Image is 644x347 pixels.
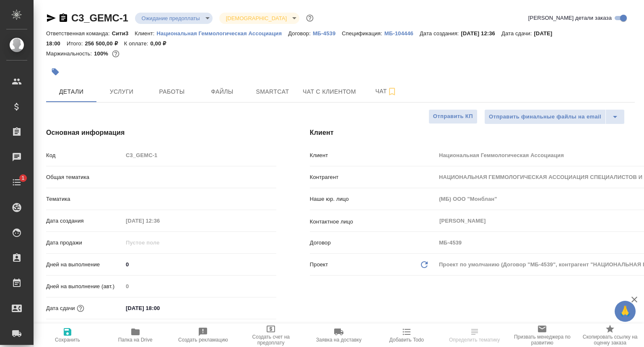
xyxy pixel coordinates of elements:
[51,87,91,97] span: Детали
[135,30,156,37] p: Клиент:
[373,323,441,347] button: Добавить Todo
[94,50,110,57] p: 100%
[123,258,276,271] input: ✎ Введи что-нибудь
[46,195,123,203] p: Тематика
[581,334,639,346] span: Скопировать ссылку на оценку заказа
[123,302,196,314] input: ✎ Введи что-нибудь
[46,239,123,247] p: Дата продажи
[46,128,276,138] h4: Основная информация
[157,29,288,37] a: Национальная Геммологическая Ассоциация
[384,30,420,37] p: МБ-104446
[202,87,242,97] span: Файлы
[304,13,315,24] button: Доп статусы указывают на важность/срочность заказа
[219,13,299,24] div: Ожидание предоплаты
[118,337,153,343] span: Папка на Drive
[310,239,436,247] p: Договор
[489,112,601,122] span: Отправить финальные файлы на email
[342,30,384,37] p: Спецификация:
[501,30,534,37] p: Дата сдачи:
[71,12,128,24] a: C3_GEMC-1
[528,14,612,22] span: [PERSON_NAME] детали заказа
[449,337,500,343] span: Определить тематику
[461,30,501,37] p: [DATE] 12:36
[123,170,276,184] div: ​
[46,63,65,81] button: Добавить тэг
[46,260,123,269] p: Дней на выполнение
[366,86,406,97] span: Чат
[46,173,123,181] p: Общая тематика
[55,337,80,343] span: Сохранить
[46,50,94,57] p: Маржинальность:
[16,174,29,182] span: 1
[101,87,142,97] span: Услуги
[428,109,478,124] button: Отправить КП
[46,282,123,291] p: Дней на выполнение (авт.)
[313,29,342,37] a: МБ-4539
[310,195,436,203] p: Наше юр. лицо
[123,149,276,161] input: Пустое поле
[384,29,420,37] a: МБ-104446
[316,337,361,343] span: Заявка на доставку
[58,13,68,23] button: Скопировать ссылку
[157,30,288,37] p: Национальная Геммологическая Ассоциация
[139,15,203,22] button: Ожидание предоплаты
[618,302,632,320] span: 🙏
[46,13,56,23] button: Скопировать ссылку для ЯМессенджера
[152,87,192,97] span: Работы
[387,87,397,97] svg: Подписаться
[169,323,237,347] button: Создать рекламацию
[123,215,196,227] input: Пустое поле
[420,30,461,37] p: Дата создания:
[135,13,213,24] div: Ожидание предоплаты
[2,172,31,193] a: 1
[242,334,300,346] span: Создать счет на предоплату
[484,109,606,124] button: Отправить финальные файлы на email
[123,280,276,292] input: Пустое поле
[46,151,123,160] p: Код
[252,87,293,97] span: Smartcat
[310,218,436,226] p: Контактное лицо
[313,30,342,37] p: МБ-4539
[110,48,121,59] button: 0.00 RUB;
[310,173,436,181] p: Контрагент
[223,15,289,22] button: [DEMOGRAPHIC_DATA]
[178,337,228,343] span: Создать рекламацию
[433,112,473,121] span: Отправить КП
[310,260,328,269] p: Проект
[576,323,644,347] button: Скопировать ссылку на оценку заказа
[85,40,124,47] p: 256 500,00 ₽
[615,301,636,322] button: 🙏
[123,192,276,206] div: ​
[390,337,424,343] span: Добавить Todo
[67,40,85,47] p: Итого:
[123,237,196,249] input: Пустое поле
[484,109,625,124] div: split button
[46,30,112,37] p: Ответственная команда:
[513,334,571,346] span: Призвать менеджера по развитию
[101,323,169,347] button: Папка на Drive
[46,217,123,225] p: Дата создания
[441,323,509,347] button: Определить тематику
[34,323,101,347] button: Сохранить
[310,151,436,160] p: Клиент
[288,30,313,37] p: Договор:
[305,323,373,347] button: Заявка на доставку
[112,30,135,37] p: Сити3
[150,40,172,47] p: 0,00 ₽
[46,304,75,313] p: Дата сдачи
[124,40,151,47] p: К оплате:
[75,303,86,314] button: Если добавить услуги и заполнить их объемом, то дата рассчитается автоматически
[508,323,576,347] button: Призвать менеджера по развитию
[237,323,305,347] button: Создать счет на предоплату
[303,87,356,97] span: Чат с клиентом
